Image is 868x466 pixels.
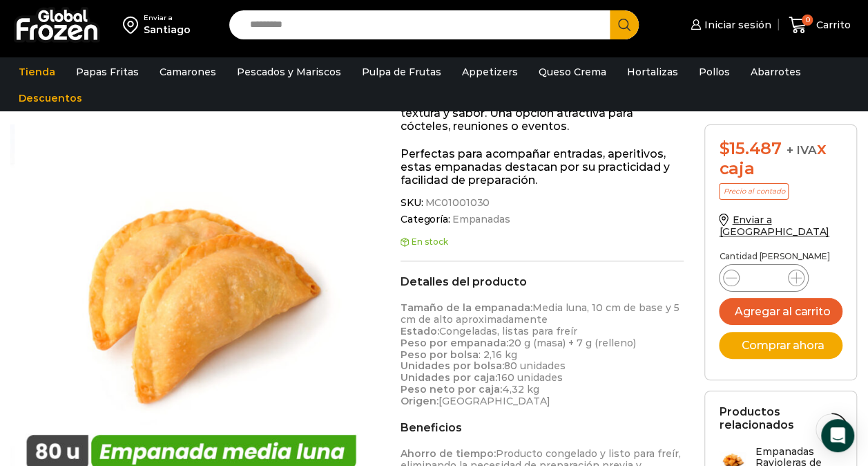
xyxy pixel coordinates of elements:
[401,395,438,407] strong: Origen:
[719,214,829,238] a: Enviar a [GEOGRAPHIC_DATA]
[821,419,854,452] div: Open Intercom Messenger
[719,183,789,200] p: Precio al contado
[401,383,502,395] strong: Peso neto por caja:
[12,85,89,111] a: Descuentos
[719,332,842,359] button: Comprar ahora
[401,237,684,247] p: En stock
[401,337,508,349] strong: Peso por empanada:
[687,11,771,39] a: Iniciar sesión
[69,59,146,85] a: Papas Fritas
[153,59,223,85] a: Camarones
[355,59,448,85] a: Pulpa de Frutas
[692,59,737,85] a: Pollos
[751,268,777,288] input: Product quantity
[123,13,144,37] img: address-field-icon.svg
[450,214,510,225] a: Empanadas
[144,13,191,23] div: Enviar a
[719,138,781,158] bdi: 15.487
[401,325,439,337] strong: Estado:
[719,298,842,325] button: Agregar al carrito
[701,18,771,32] span: Iniciar sesión
[230,59,348,85] a: Pescados y Mariscos
[401,371,497,384] strong: Unidades por caja:
[423,197,490,209] span: MC01001030
[802,15,813,26] span: 0
[719,252,842,261] p: Cantidad [PERSON_NAME]
[813,18,851,32] span: Carrito
[719,138,729,158] span: $
[455,59,525,85] a: Appetizers
[401,275,684,288] h2: Detalles del producto
[401,302,684,407] p: Media luna, 10 cm de base y 5 cm de alto aproximadamente Congeladas, listas para freír 20 g (masa...
[401,421,684,434] h2: Beneficios
[610,10,639,39] button: Search button
[719,405,842,431] h2: Productos relacionados
[401,301,532,314] strong: Tamaño de la empanada:
[12,59,62,85] a: Tienda
[532,59,613,85] a: Queso Crema
[744,59,808,85] a: Abarrotes
[785,9,854,41] a: 0 Carrito
[144,23,191,37] div: Santiago
[401,197,684,209] span: SKU:
[401,447,496,460] strong: Ahorro de tiempo:
[401,147,684,187] p: Perfectas para acompañar entradas, aperitivos, estas empanadas destacan por su practicidad y faci...
[719,139,842,179] div: x caja
[401,348,479,361] strong: Peso por bolsa
[401,214,684,225] span: Categoría:
[620,59,685,85] a: Hortalizas
[786,143,816,157] span: + IVA
[401,360,504,372] strong: Unidades por bolsa:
